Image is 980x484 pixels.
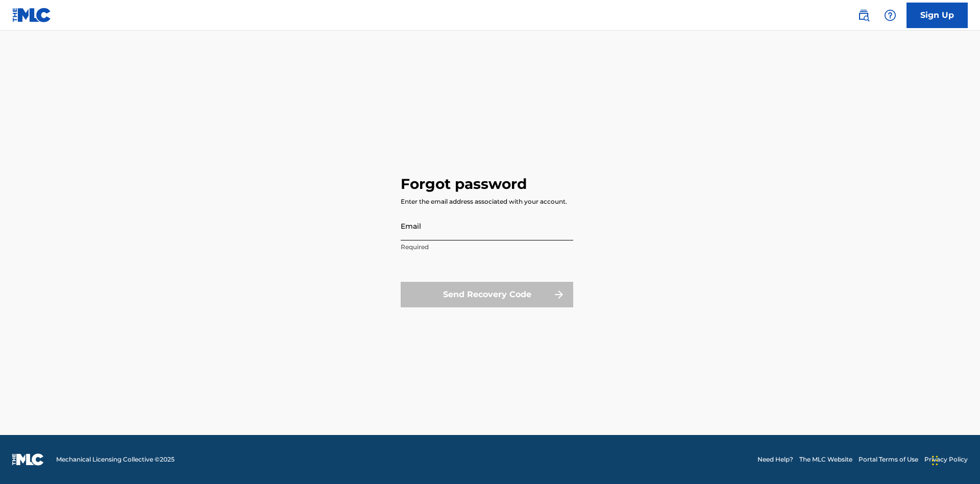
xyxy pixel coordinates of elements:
iframe: Chat Widget [929,435,980,484]
img: MLC Logo [12,8,52,22]
a: The MLC Website [799,455,852,464]
img: logo [12,453,44,466]
a: Sign Up [906,3,968,28]
a: Need Help? [757,455,793,464]
h3: Forgot password [401,175,527,193]
img: search [857,9,870,21]
div: Drag [932,445,938,476]
span: Mechanical Licensing Collective © 2025 [56,455,175,464]
a: Privacy Policy [924,455,968,464]
img: help [884,9,896,21]
div: Enter the email address associated with your account. [401,197,567,206]
div: Help [880,5,900,26]
p: Required [401,243,573,252]
a: Portal Terms of Use [859,455,918,464]
a: Public Search [853,5,874,26]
